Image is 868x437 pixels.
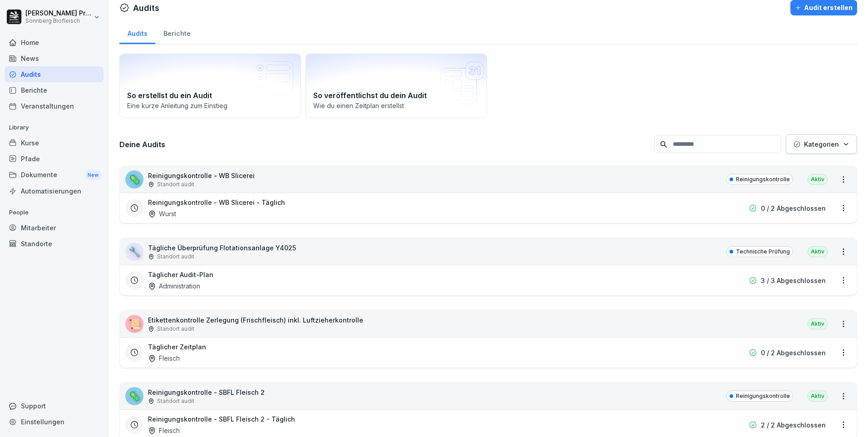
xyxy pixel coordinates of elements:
[148,281,200,291] div: Administration
[5,120,104,135] p: Library
[313,101,479,110] p: Wie du einen Zeitplan erstellst
[125,170,143,189] div: 🦠
[25,18,92,24] p: Sonnberg Biofleisch
[761,420,826,430] p: 2 / 2 Abgeschlossen
[804,139,839,149] p: Kategorien
[148,209,176,218] div: Wurst
[125,315,143,333] div: 📜
[313,90,479,101] h2: So veröffentlichst du dein Audit
[148,171,255,180] p: Reinigungskontrolle - WB Slicerei
[5,66,104,82] a: Audits
[5,183,104,199] a: Automatisierungen
[127,101,293,110] p: Eine kurze Anleitung zum Einstieg
[761,204,826,213] p: 0 / 2 Abgeschlossen
[306,54,487,118] a: So veröffentlichst du dein AuditWie du einen Zeitplan erstellst
[148,426,180,435] div: Fleisch
[125,387,143,405] div: 🦠
[127,90,293,101] h2: So erstellst du ein Audit
[786,134,857,154] button: Kategorien
[808,174,828,185] div: Aktiv
[5,205,104,220] p: People
[25,10,92,17] p: [PERSON_NAME] Preßlauer
[133,2,159,14] h1: Audits
[148,342,206,352] h3: Täglicher Zeitplan
[148,353,180,363] div: Fleisch
[5,398,104,414] div: Support
[5,236,104,252] a: Standorte
[5,151,104,167] a: Pfade
[157,325,194,333] p: Standort audit
[119,139,650,149] h3: Deine Audits
[5,50,104,66] a: News
[157,180,194,189] p: Standort audit
[808,391,828,402] div: Aktiv
[5,167,104,184] a: DokumenteNew
[148,198,285,207] h3: Reinigungskontrolle - WB Slicerei - Täglich
[5,35,104,50] a: Home
[85,170,101,180] div: New
[148,243,296,253] p: Tägliche Überprüfung Flotationsanlage Y4025
[736,392,790,400] p: Reinigungskontrolle
[5,82,104,98] a: Berichte
[148,414,295,424] h3: Reinigungskontrolle - SBFL Fleisch 2 - Täglich
[148,315,363,325] p: Etikettenkontrolle Zerlegung (Frischfleisch) inkl. Luftzieherkontrolle
[157,397,194,405] p: Standort audit
[5,167,104,184] div: Dokumente
[761,348,826,358] p: 0 / 2 Abgeschlossen
[148,387,265,397] p: Reinigungskontrolle - SBFL Fleisch 2
[5,98,104,114] a: Veranstaltungen
[125,243,143,261] div: 🔧
[148,270,213,279] h3: Täglicher Audit-Plan
[157,253,194,261] p: Standort audit
[119,21,155,44] a: Audits
[736,248,790,256] p: Technische Prüfung
[795,3,853,13] div: Audit erstellen
[5,414,104,430] a: Einstellungen
[808,318,828,329] div: Aktiv
[761,276,826,285] p: 3 / 3 Abgeschlossen
[119,54,301,118] a: So erstellst du ein AuditEine kurze Anleitung zum Einstieg
[5,220,104,236] a: Mitarbeiter
[736,175,790,184] p: Reinigungskontrolle
[155,21,198,44] a: Berichte
[5,135,104,151] a: Kurse
[808,246,828,257] div: Aktiv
